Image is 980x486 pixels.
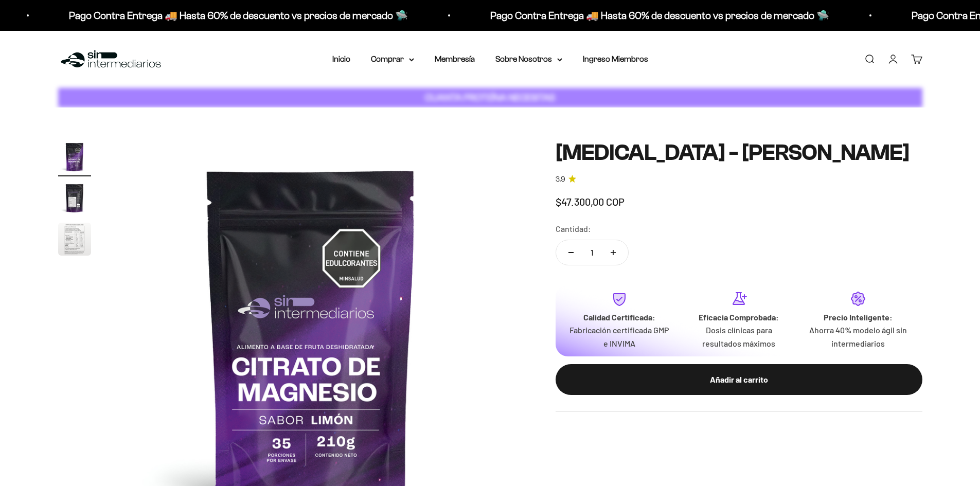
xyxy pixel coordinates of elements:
[371,52,414,66] summary: Comprar
[58,182,91,214] img: Citrato de Magnesio - Sabor Limón
[556,174,565,185] span: 3.9
[435,55,475,63] a: Membresía
[332,55,350,63] a: Inicio
[598,240,628,265] button: Aumentar cantidad
[58,223,91,259] button: Ir al artículo 3
[58,182,91,218] button: Ir al artículo 2
[568,323,671,350] p: Fabricación certificada GMP e INVIMA
[576,373,902,386] div: Añadir al carrito
[583,55,648,63] a: Ingreso Miembros
[58,223,91,256] img: Citrato de Magnesio - Sabor Limón
[687,323,790,350] p: Dosis clínicas para resultados máximos
[430,7,769,24] p: Pago Contra Entrega 🚚 Hasta 60% de descuento vs precios de mercado 🛸
[699,312,779,322] strong: Eficacia Comprobada:
[556,174,922,185] a: 3.93.9 de 5.0 estrellas
[58,140,91,173] img: Citrato de Magnesio - Sabor Limón
[556,222,591,236] label: Cantidad:
[556,364,922,395] button: Añadir al carrito
[556,240,586,265] button: Reducir cantidad
[556,193,625,210] sale-price: $47.300,00 COP
[556,140,922,165] h1: [MEDICAL_DATA] - [PERSON_NAME]
[495,52,562,66] summary: Sobre Nosotros
[58,140,91,176] button: Ir al artículo 1
[583,312,655,322] strong: Calidad Certificada:
[425,92,555,103] strong: CUANTA PROTEÍNA NECESITAS
[824,312,893,322] strong: Precio Inteligente:
[807,323,910,350] p: Ahorra 40% modelo ágil sin intermediarios
[9,7,348,24] p: Pago Contra Entrega 🚚 Hasta 60% de descuento vs precios de mercado 🛸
